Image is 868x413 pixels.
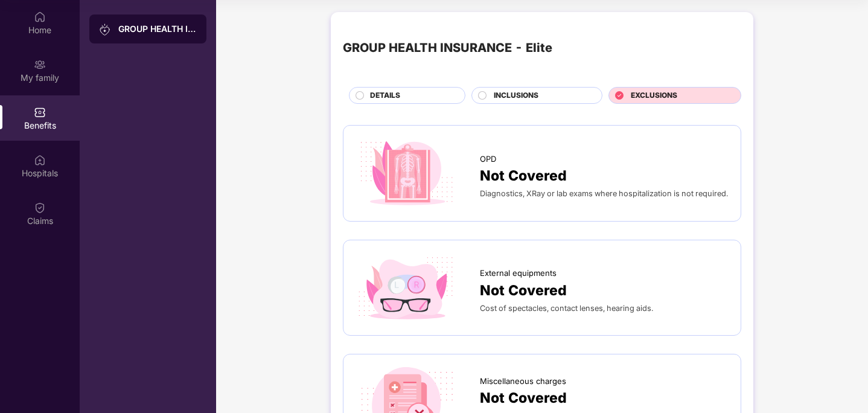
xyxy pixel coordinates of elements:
[480,189,728,198] span: Diagnostics, XRay or lab exams where hospitalization is not required.
[494,90,538,101] span: INCLUSIONS
[34,202,46,214] img: svg+xml;base64,PHN2ZyBpZD0iQ2xhaW0iIHhtbG5zPSJodHRwOi8vd3d3LnczLm9yZy8yMDAwL3N2ZyIgd2lkdGg9IjIwIi...
[356,252,458,324] img: icon
[480,267,557,279] span: External equipments
[34,154,46,166] img: svg+xml;base64,PHN2ZyBpZD0iSG9zcGl0YWxzIiB4bWxucz0iaHR0cDovL3d3dy53My5vcmcvMjAwMC9zdmciIHdpZHRoPS...
[631,90,677,101] span: EXCLUSIONS
[480,153,496,165] span: OPD
[370,90,400,101] span: DETAILS
[118,23,197,35] div: GROUP HEALTH INSURANCE - Elite
[480,280,567,301] span: Not Covered
[343,39,552,57] div: GROUP HEALTH INSURANCE - Elite
[99,24,111,36] img: svg+xml;base64,PHN2ZyB3aWR0aD0iMjAiIGhlaWdodD0iMjAiIHZpZXdCb3g9IjAgMCAyMCAyMCIgZmlsbD0ibm9uZSIgeG...
[34,106,46,118] img: svg+xml;base64,PHN2ZyBpZD0iQmVuZWZpdHMiIHhtbG5zPSJodHRwOi8vd3d3LnczLm9yZy8yMDAwL3N2ZyIgd2lkdGg9Ij...
[480,387,567,409] span: Not Covered
[34,11,46,23] img: svg+xml;base64,PHN2ZyBpZD0iSG9tZSIgeG1sbnM9Imh0dHA6Ly93d3cudzMub3JnLzIwMDAvc3ZnIiB3aWR0aD0iMjAiIG...
[480,304,653,313] span: Cost of spectacles, contact lenses, hearing aids.
[356,138,458,209] img: icon
[480,165,567,187] span: Not Covered
[34,59,46,71] img: svg+xml;base64,PHN2ZyB3aWR0aD0iMjAiIGhlaWdodD0iMjAiIHZpZXdCb3g9IjAgMCAyMCAyMCIgZmlsbD0ibm9uZSIgeG...
[480,375,566,387] span: Miscellaneous charges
